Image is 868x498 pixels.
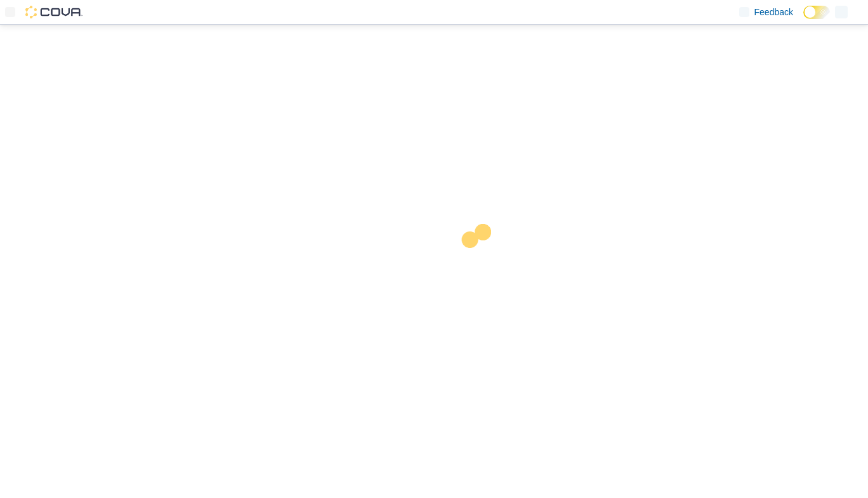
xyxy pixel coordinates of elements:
[754,6,793,18] span: Feedback
[434,214,529,310] img: cova-loader
[25,6,82,18] img: Cova
[803,6,830,19] input: Dark Mode
[803,19,804,20] span: Dark Mode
